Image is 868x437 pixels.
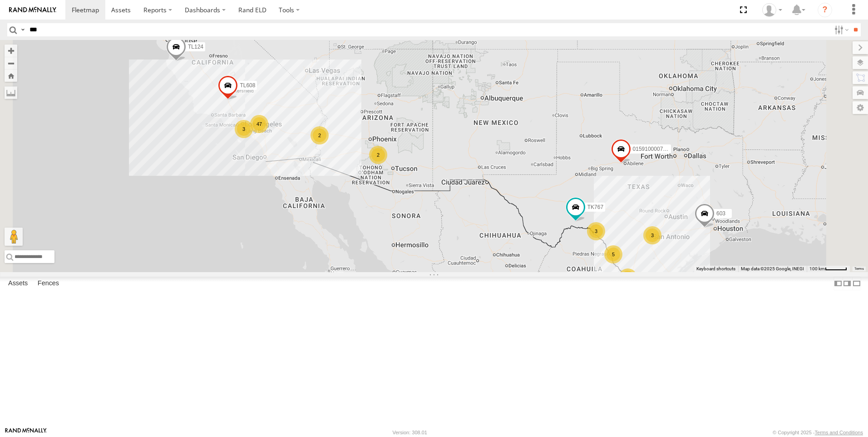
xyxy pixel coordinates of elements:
button: Zoom Home [5,70,17,82]
button: Drag Pegman onto the map to open Street View [5,228,23,246]
label: Search Filter Options [831,23,850,36]
span: 100 km [809,266,825,271]
div: Norma Casillas [759,3,785,17]
div: © Copyright 2025 - [773,430,863,435]
a: Visit our Website [5,428,47,437]
label: Measure [5,86,17,99]
label: Dock Summary Table to the Right [843,277,852,290]
label: Map Settings [853,101,868,114]
i: ? [818,3,832,17]
div: 47 [250,115,268,133]
img: rand-logo.svg [9,7,56,13]
div: 3 [235,120,253,138]
label: Assets [4,277,32,290]
label: Fences [33,277,64,290]
button: Zoom out [5,57,17,70]
span: TL608 [240,82,255,89]
div: 3 [643,226,661,244]
a: Terms and Conditions [815,430,863,435]
label: Hide Summary Table [852,277,861,290]
div: Version: 308.01 [393,430,427,435]
div: 5 [604,245,622,263]
span: TK767 [587,204,603,210]
span: 603 [716,210,725,217]
button: Map Scale: 100 km per 45 pixels [807,266,850,272]
a: Terms (opens in new tab) [854,267,864,271]
span: 015910000779481 [633,145,678,152]
label: Dock Summary Table to the Left [833,277,843,290]
span: TL124 [188,44,203,50]
div: 2 [311,126,329,144]
div: 2 [369,146,387,164]
button: Zoom in [5,45,17,57]
span: Map data ©2025 Google, INEGI [741,266,804,271]
div: 9 [619,268,637,287]
label: Search Query [19,23,26,36]
button: Keyboard shortcuts [696,266,735,272]
div: 3 [587,222,605,240]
